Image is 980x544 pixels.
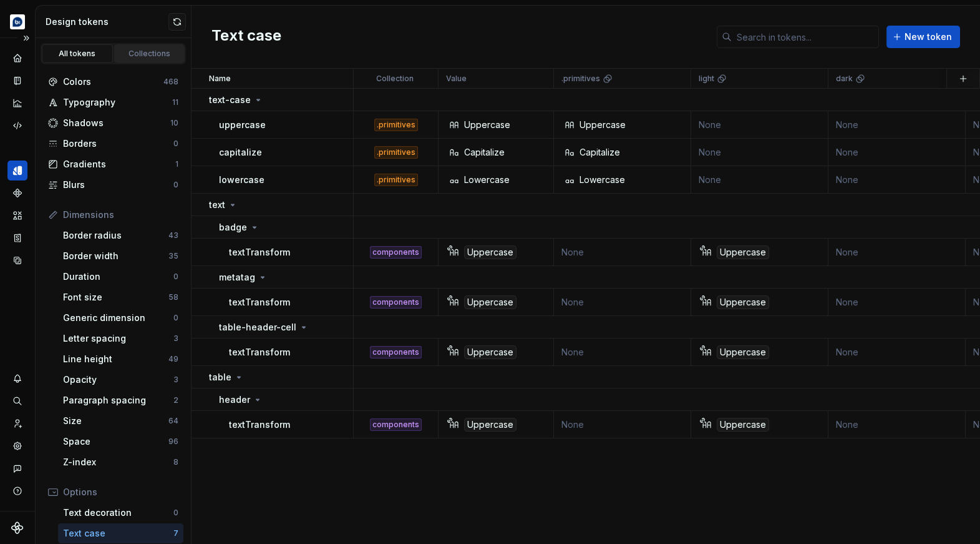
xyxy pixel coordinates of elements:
div: Blurs [63,179,173,191]
a: Size64 [58,411,183,431]
div: Uppercase [464,119,510,131]
a: Border width35 [58,246,183,266]
div: Capitalize [464,146,505,159]
p: table-header-cell [219,321,296,334]
p: textTransform [229,346,290,359]
div: Border width [63,250,168,262]
button: Search ⌘K [7,391,27,411]
td: None [828,411,966,438]
div: Uppercase [464,245,517,259]
div: 0 [173,272,178,282]
a: Code automation [7,116,27,136]
div: 1 [175,159,178,169]
button: New token [886,26,960,48]
p: text [209,199,225,211]
a: Z-index8 [58,452,183,472]
td: None [554,411,691,438]
div: components [370,246,422,259]
span: New token [905,31,952,43]
div: Lowercase [580,174,625,186]
img: d177ba8e-e3fd-4a4c-acd4-2f63079db987.png [10,14,25,29]
div: Typography [63,96,172,109]
p: Collection [376,74,414,84]
div: Collections [119,49,181,59]
div: Letter spacing [63,332,173,345]
div: 0 [173,180,178,190]
button: Contact support [7,458,27,478]
p: badge [219,221,247,234]
div: Text case [63,527,173,540]
p: textTransform [229,296,290,309]
div: 35 [168,251,178,261]
div: 58 [168,292,178,302]
div: Lowercase [464,174,510,186]
a: Paragraph spacing2 [58,390,183,410]
a: Storybook stories [7,228,27,248]
div: .primitives [374,119,418,131]
div: Paragraph spacing [63,394,173,407]
a: Home [7,48,27,68]
div: Border radius [63,229,168,242]
div: Font size [63,291,168,304]
a: Borders0 [43,134,183,154]
div: 0 [173,313,178,323]
p: uppercase [219,119,266,131]
div: All tokens [46,49,109,59]
a: Duration0 [58,267,183,287]
button: Notifications [7,368,27,388]
div: Text decoration [63,507,173,519]
input: Search in tokens... [732,26,879,48]
div: Space [63,435,168,448]
p: .primitives [561,74,600,84]
div: Uppercase [464,418,517,432]
td: None [554,339,691,366]
p: textTransform [229,418,290,431]
p: text-case [209,94,251,106]
div: 8 [173,457,178,467]
div: Uppercase [717,345,769,359]
div: 0 [173,139,178,149]
div: 49 [168,354,178,364]
div: Uppercase [717,295,769,309]
p: capitalize [219,146,262,159]
td: None [691,166,828,194]
div: Assets [7,205,27,225]
a: Blurs0 [43,175,183,195]
p: light [699,74,714,84]
div: Generic dimension [63,312,173,324]
div: 11 [172,97,178,107]
div: 64 [168,416,178,426]
td: None [828,239,966,266]
h2: Text case [211,26,281,48]
a: Analytics [7,93,27,113]
td: None [828,111,966,139]
a: Typography11 [43,92,183,112]
div: Options [63,486,178,498]
a: Data sources [7,250,27,270]
a: Text case7 [58,523,183,543]
p: dark [836,74,853,84]
td: None [828,166,966,194]
td: None [554,239,691,266]
a: Font size58 [58,287,183,307]
a: Shadows10 [43,113,183,133]
a: Text decoration0 [58,503,183,523]
p: Name [209,74,231,84]
div: Gradients [63,158,175,171]
div: Shadows [63,117,170,129]
a: Letter spacing3 [58,329,183,349]
a: Gradients1 [43,154,183,174]
div: Size [63,415,168,427]
a: Supernova Logo [11,522,24,534]
a: Components [7,183,27,203]
div: Opacity [63,373,173,386]
td: None [691,111,828,139]
a: Design tokens [7,161,27,181]
p: header [219,393,250,406]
